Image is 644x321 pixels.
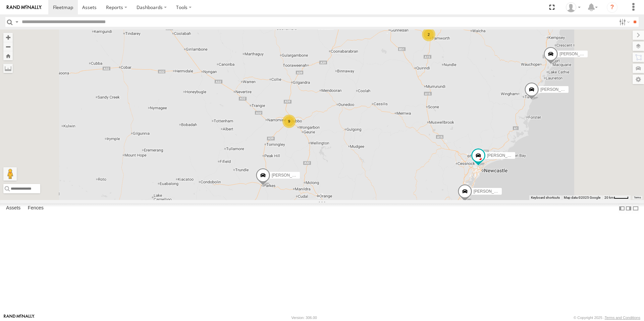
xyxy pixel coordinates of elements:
img: rand-logo.svg [7,5,42,10]
label: Map Settings [633,75,644,84]
div: 9 [282,115,296,128]
label: Dock Summary Table to the Left [619,203,625,213]
span: [PERSON_NAME] [540,87,574,92]
button: Drag Pegman onto the map to open Street View [3,167,17,181]
div: Beth Porter [563,2,583,12]
button: Zoom out [3,42,13,51]
button: Zoom Home [3,51,13,60]
label: Fences [24,204,47,213]
i: ? [607,2,618,13]
a: Terms and Conditions [605,316,640,320]
label: Dock Summary Table to the Right [625,203,632,213]
button: Keyboard shortcuts [531,195,560,200]
div: © Copyright 2025 - [574,316,640,320]
button: Zoom in [3,33,13,42]
label: Hide Summary Table [632,203,639,213]
span: [PERSON_NAME] [272,173,305,178]
div: 2 [422,28,435,41]
span: Map data ©2025 Google [564,196,600,199]
span: 20 km [604,196,614,199]
a: Visit our Website [4,314,35,321]
span: [PERSON_NAME] [474,189,507,193]
label: Search Filter Options [616,17,631,27]
div: Version: 306.00 [291,316,317,320]
button: Map scale: 20 km per 40 pixels [602,195,631,200]
label: Measure [3,64,13,73]
label: Assets [3,204,24,213]
label: Search Query [14,17,19,27]
a: Terms (opens in new tab) [634,196,641,199]
span: [PERSON_NAME] [487,153,520,158]
span: [PERSON_NAME] [559,51,593,56]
